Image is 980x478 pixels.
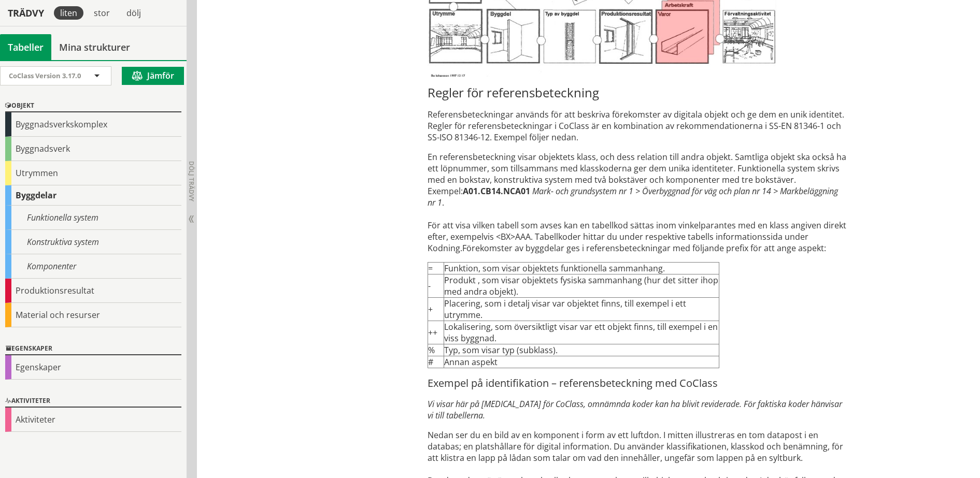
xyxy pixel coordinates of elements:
div: Utrymmen [5,161,181,185]
span: Dölj trädvy [187,161,196,201]
div: Byggnadsverkskomplex [5,112,181,137]
div: liten [54,6,83,20]
td: Annan aspekt [444,356,719,368]
div: Egenskaper [5,343,181,355]
strong: A01.CB14.NCA01 [463,185,530,197]
td: % [428,344,444,356]
td: Placering, som i detalj visar var objektet finns, till exempel i ett utrymme. [444,298,719,321]
h4: Exempel på identifikation – referensbeteckning med CoClass [428,376,847,390]
div: Egenskaper [5,355,181,380]
p: En referensbeteckning visar objektets klass, och dess relation till andra objekt. Samtliga objekt... [428,151,847,254]
td: Lokalisering, som översiktligt visar var ett objekt finns, till exempel i en viss byggnad. [444,321,719,344]
td: = [428,263,444,274]
a: Mina strukturer [51,34,138,60]
div: Trädvy [2,7,50,19]
p: Referensbeteckningar används för att beskriva förekomster av digitala objekt och ge dem en unik i... [428,109,847,143]
div: Funktionella system [5,206,181,230]
em: Vi visar här på [MEDICAL_DATA] för CoClass, omnämnda koder kan ha blivit reviderade. För faktiska... [428,398,842,421]
td: Produkt , som visar objektets fysiska sammanhang (hur det sitter ihop med andra objekt). [444,274,719,298]
div: Objekt [5,100,181,112]
div: Byggnadsverk [5,137,181,161]
span: CoClass Version 3.17.0 [9,71,81,80]
td: - [428,274,444,298]
td: ++ [428,321,444,344]
div: Komponenter [5,254,181,279]
h3: Regler för referensbeteckning [428,85,847,100]
div: Produktionsresultat [5,279,181,303]
div: Aktiviteter [5,395,181,408]
td: # [428,356,444,368]
em: Mark- och grundsystem nr 1 > Överbyggnad för väg och plan nr 14 > Markbeläggning nr 1 [428,185,838,208]
td: Funktion, som visar objektets funktionella sammanhang. [444,263,719,274]
div: stor [88,6,116,20]
div: Aktiviteter [5,408,181,432]
div: dölj [120,6,147,20]
div: Byggdelar [5,185,181,206]
button: Jämför [122,67,184,85]
div: Konstruktiva system [5,230,181,254]
div: Material och resurser [5,303,181,327]
td: Typ, som visar typ (subklass). [444,344,719,356]
td: + [428,298,444,321]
